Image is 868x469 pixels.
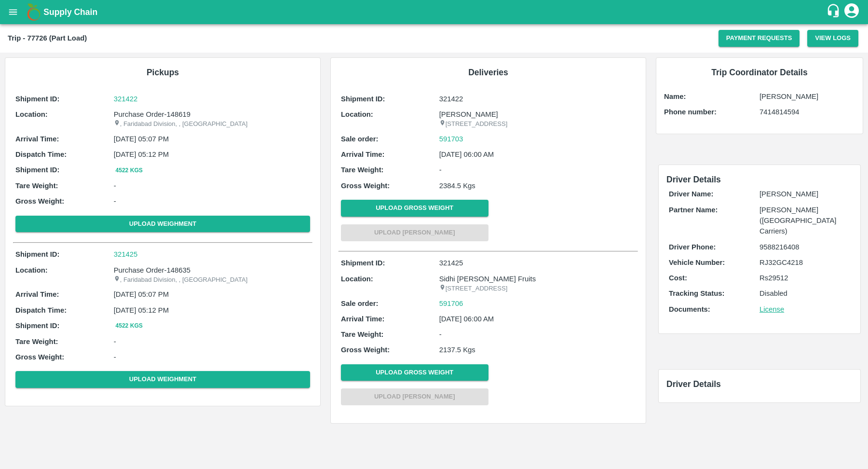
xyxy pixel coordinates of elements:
b: Phone number: [664,108,717,116]
b: Driver Phone: [669,243,716,251]
a: 591706 [439,298,463,309]
p: [DATE] 05:07 PM [114,289,310,300]
b: Gross Weight: [341,182,390,190]
a: Supply Chain [43,5,826,19]
b: Arrival Time: [341,315,384,323]
p: [PERSON_NAME] [759,91,855,102]
button: Payment Requests [719,30,800,47]
p: Purchase Order-148619 [114,109,310,120]
h6: Pickups [13,66,312,79]
b: Sale order: [341,300,379,307]
p: 7414814594 [759,107,855,117]
b: Tracking Status: [669,290,724,297]
b: Tare Weight: [15,182,58,190]
p: 321422 [439,94,636,104]
a: License [759,305,784,313]
a: 321422 [114,94,310,104]
b: Tare Weight: [341,166,384,174]
a: 591703 [439,134,463,144]
p: 2137.5 Kgs [439,345,636,355]
p: [PERSON_NAME] [759,189,850,199]
p: [DATE] 06:00 AM [439,149,636,160]
p: [STREET_ADDRESS] [439,284,636,293]
b: Shipment ID: [15,322,60,330]
b: Name: [664,93,686,100]
b: Location: [341,275,373,283]
b: Gross Weight: [341,346,390,354]
b: Tare Weight: [15,338,58,345]
b: Shipment ID: [15,95,60,103]
button: 4522 Kgs [114,166,145,176]
p: 2384.5 Kgs [439,180,636,191]
button: Upload Weighment [15,216,310,233]
button: Upload Gross Weight [341,200,488,217]
span: Driver Details [666,379,721,389]
div: account of current user [843,2,860,22]
img: logo [24,2,43,22]
b: Dispatch Time: [15,306,67,314]
p: - [114,336,310,347]
b: Gross Weight: [15,197,64,205]
b: Supply Chain [43,7,97,17]
b: Shipment ID: [15,250,60,258]
p: Sidhi [PERSON_NAME] Fruits [439,274,636,284]
div: customer-support [826,3,843,21]
p: [DATE] 05:12 PM [114,305,310,316]
b: Tare Weight: [341,331,384,338]
b: Partner Name: [669,206,718,214]
h6: Trip Coordinator Details [664,66,855,79]
p: [DATE] 05:07 PM [114,134,310,144]
button: 4522 Kgs [114,321,145,331]
p: Purchase Order-148635 [114,265,310,276]
p: - [114,352,310,362]
b: Vehicle Number: [669,259,725,266]
b: Location: [15,110,48,118]
span: Driver Details [666,175,721,184]
p: - [439,165,636,175]
b: Shipment ID: [341,95,385,103]
p: - [439,329,636,340]
p: 321425 [439,258,636,268]
button: open drawer [2,1,24,23]
b: Cost: [669,274,687,282]
b: Sale order: [341,135,379,143]
h6: Deliveries [339,66,638,79]
button: Upload Weighment [15,371,310,388]
p: [PERSON_NAME]([GEOGRAPHIC_DATA] Carriers) [759,205,850,237]
p: - [114,180,310,191]
p: 9588216408 [759,242,850,252]
p: - [114,196,310,207]
button: Upload Gross Weight [341,364,488,381]
b: Shipment ID: [341,259,385,267]
p: Rs 29512 [759,273,850,283]
p: , Faridabad Division, , [GEOGRAPHIC_DATA] [114,120,310,129]
b: Arrival Time: [341,151,384,158]
p: [DATE] 05:12 PM [114,149,310,160]
b: Driver Name: [669,190,713,198]
b: Documents: [669,305,710,313]
b: Shipment ID: [15,166,60,174]
b: Arrival Time: [15,290,59,298]
b: Location: [341,110,373,118]
p: RJ32GC4218 [759,257,850,268]
b: Dispatch Time: [15,151,67,158]
b: Arrival Time: [15,135,59,143]
p: , Faridabad Division, , [GEOGRAPHIC_DATA] [114,276,310,285]
b: Trip - 77726 (Part Load) [8,34,87,42]
p: [PERSON_NAME] [439,109,636,120]
p: [STREET_ADDRESS] [439,120,636,129]
b: Location: [15,266,48,274]
button: View Logs [807,30,858,47]
p: Disabled [759,288,850,299]
p: [DATE] 06:00 AM [439,314,636,324]
b: Gross Weight: [15,353,64,361]
a: 321425 [114,249,310,260]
